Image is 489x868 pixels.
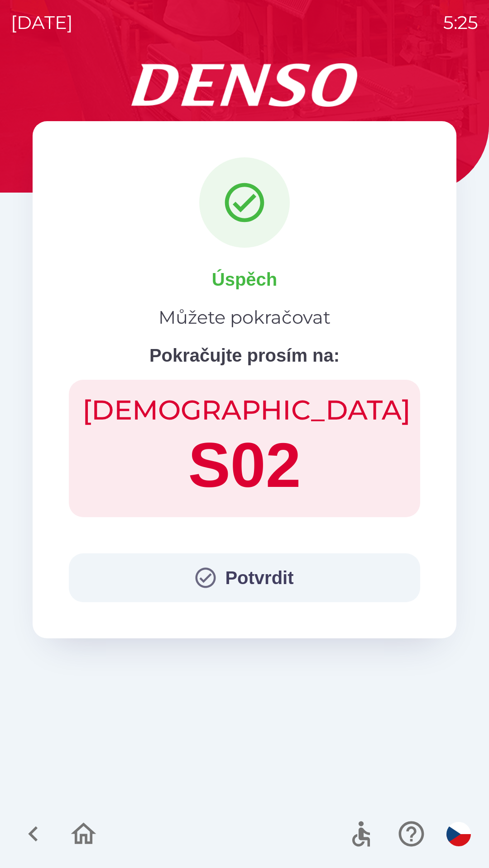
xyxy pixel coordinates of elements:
p: Můžete pokračovat [158,304,331,331]
img: cs flag [446,822,471,846]
p: 5:25 [443,9,478,36]
p: [DATE] [11,9,73,36]
h1: S02 [82,427,407,504]
p: Pokračujte prosím na: [149,342,340,369]
p: Úspěch [212,266,278,293]
h2: [DEMOGRAPHIC_DATA] [82,393,407,427]
button: Potvrdit [69,553,420,602]
img: Logo [33,63,456,107]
